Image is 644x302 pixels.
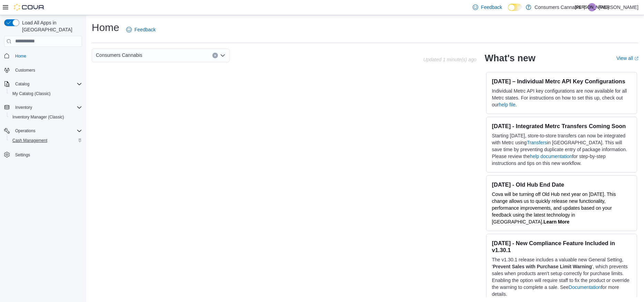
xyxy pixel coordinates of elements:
button: Cash Management [7,136,85,145]
span: Consumers Cannabis [96,51,142,59]
input: Dark Mode [508,4,522,11]
h3: [DATE] – Individual Metrc API Key Configurations [492,78,631,85]
span: Home [15,53,26,59]
a: View allExternal link [616,55,638,61]
h3: [DATE] - Integrated Metrc Transfers Coming Soon [492,123,631,129]
button: Inventory [12,103,35,112]
button: Open list of options [220,53,225,58]
span: Operations [15,128,36,134]
a: Transfers [527,140,547,145]
button: Catalog [12,80,32,88]
nav: Complex example [4,48,82,178]
span: Catalog [12,80,82,88]
p: The v1.30.1 release includes a valuable new General Setting, ' ', which prevents sales when produ... [492,256,631,298]
button: Customers [1,65,85,75]
button: Clear input [212,53,218,58]
div: Julian Altomare-Leandro [588,3,596,11]
a: Cash Management [10,136,50,145]
a: Feedback [123,23,158,37]
button: My Catalog (Classic) [7,89,85,98]
span: [PERSON_NAME] [575,3,609,11]
p: [PERSON_NAME] [599,3,638,11]
span: Customers [15,67,35,73]
a: Settings [12,151,33,159]
a: Learn More [543,219,569,225]
p: Consumers Cannabis [535,3,581,11]
a: Customers [12,66,38,74]
span: Inventory [12,103,82,112]
span: My Catalog (Classic) [12,91,51,96]
button: Operations [1,126,85,136]
span: Feedback [481,4,502,11]
button: Catalog [1,79,85,89]
p: Individual Metrc API key configurations are now available for all Metrc states. For instructions ... [492,87,631,108]
span: My Catalog (Classic) [10,90,82,98]
img: Cova [14,4,45,11]
strong: Prevent Sales with Purchase Limit Warning [493,264,592,269]
span: Load All Apps in [GEOGRAPHIC_DATA] [19,19,82,33]
a: Inventory Manager (Classic) [10,113,67,121]
p: Updated 1 minute(s) ago [423,57,476,62]
span: Dark Mode [508,11,508,11]
span: Inventory Manager (Classic) [10,113,82,121]
svg: External link [634,56,638,61]
a: Home [12,52,29,60]
h3: [DATE] - Old Hub End Date [492,181,631,188]
span: Home [12,52,82,60]
span: Inventory [15,105,32,110]
span: Customers [12,66,82,74]
p: Starting [DATE], store-to-store transfers can now be integrated with Metrc using in [GEOGRAPHIC_D... [492,132,631,167]
a: help documentation [530,154,572,159]
span: Inventory Manager (Classic) [12,114,64,120]
h2: What's new [485,53,535,64]
span: Catalog [15,81,29,87]
button: Home [1,51,85,61]
a: Feedback [470,0,505,14]
span: Operations [12,127,82,135]
button: Inventory Manager (Classic) [7,112,85,122]
h3: [DATE] - New Compliance Feature Included in v1.30.1 [492,240,631,253]
span: Feedback [134,26,155,33]
h1: Home [92,21,119,34]
a: help file [499,102,515,107]
button: Inventory [1,103,85,112]
span: Cash Management [10,136,82,145]
a: Documentation [568,284,601,290]
span: Cova will be turning off Old Hub next year on [DATE]. This change allows us to quickly release ne... [492,191,616,225]
a: My Catalog (Classic) [10,90,53,98]
span: Settings [12,150,82,159]
button: Settings [1,149,85,159]
span: Settings [15,152,30,158]
span: Cash Management [12,138,47,143]
button: Operations [12,127,38,135]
